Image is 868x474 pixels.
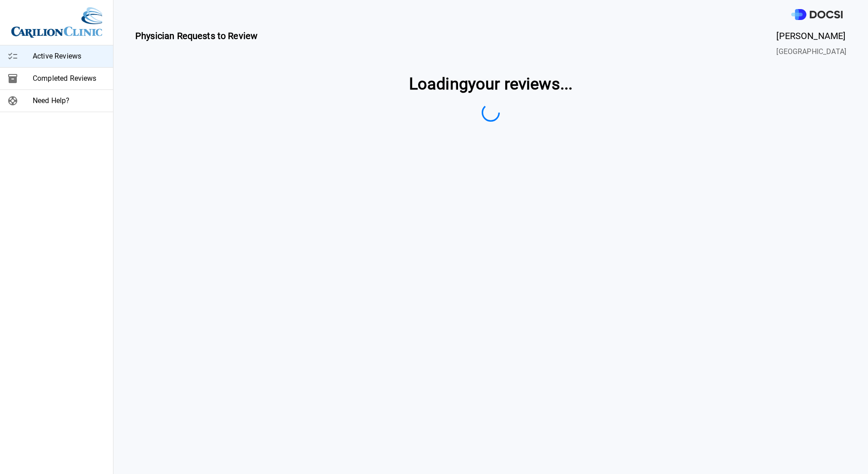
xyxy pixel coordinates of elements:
[409,72,572,96] span: Loading your reviews ...
[135,29,257,57] span: Physician Requests to Review
[791,9,843,20] img: DOCSI Logo
[776,46,846,57] span: [GEOGRAPHIC_DATA]
[33,95,106,106] span: Need Help?
[33,51,106,62] span: Active Reviews
[11,7,102,38] img: Site Logo
[776,29,846,43] span: [PERSON_NAME]
[33,73,106,84] span: Completed Reviews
